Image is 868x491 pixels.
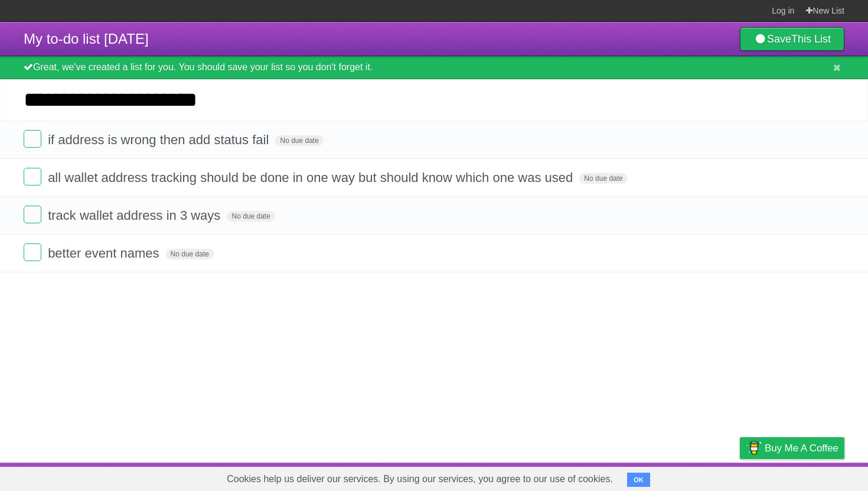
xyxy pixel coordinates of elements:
[583,466,608,488] a: About
[740,27,844,51] a: SaveThis List
[684,466,710,488] a: Terms
[746,438,762,458] img: Buy me a coffee
[24,31,149,47] span: My to-do list [DATE]
[627,473,650,487] button: OK
[791,33,831,45] b: This List
[622,466,670,488] a: Developers
[725,466,755,488] a: Privacy
[48,208,223,223] span: track wallet address in 3 ways
[275,135,323,146] span: No due date
[227,211,275,222] span: No due date
[48,132,272,147] span: if address is wrong then add status fail
[579,173,627,184] span: No due date
[770,466,844,488] a: Suggest a feature
[765,438,838,459] span: Buy me a coffee
[48,246,162,261] span: better event names
[740,437,844,459] a: Buy me a coffee
[24,130,41,148] label: Done
[166,249,214,259] span: No due date
[24,206,41,223] label: Done
[24,243,41,261] label: Done
[215,467,625,491] span: Cookies help us deliver our services. By using our services, you agree to our use of cookies.
[48,170,576,185] span: all wallet address tracking should be done in one way but should know which one was used
[24,168,41,186] label: Done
